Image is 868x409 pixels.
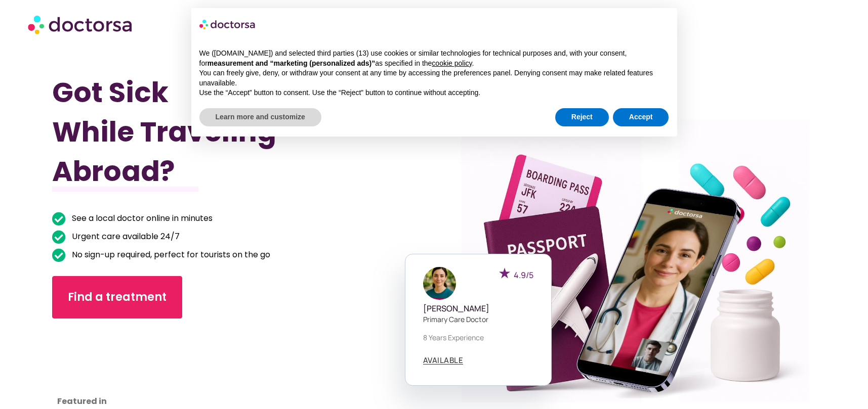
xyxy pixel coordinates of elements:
p: We ([DOMAIN_NAME]) and selected third parties (13) use cookies or similar technologies for techni... [199,49,669,68]
p: 8 years experience [423,332,533,343]
img: logo [199,16,256,32]
button: Learn more and customize [199,108,321,126]
span: No sign-up required, perfect for tourists on the go [69,248,270,262]
span: Urgent care available 24/7 [69,230,180,244]
strong: Featured in [57,395,107,407]
a: cookie policy [432,59,472,67]
p: You can freely give, deny, or withdraw your consent at any time by accessing the preferences pane... [199,68,669,88]
strong: measurement and “marketing (personalized ads)” [208,59,375,67]
h1: Got Sick While Traveling Abroad? [52,73,377,191]
h5: [PERSON_NAME] [423,304,533,313]
span: 4.9/5 [514,269,533,281]
button: Accept [613,108,669,126]
a: Find a treatment [52,276,182,319]
p: Primary care doctor [423,314,533,325]
p: Use the “Accept” button to consent. Use the “Reject” button to continue without accepting. [199,88,669,98]
button: Reject [555,108,609,126]
span: AVAILABLE [423,356,464,364]
span: See a local doctor online in minutes [69,211,213,225]
span: Find a treatment [68,289,167,305]
a: AVAILABLE [423,356,464,365]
